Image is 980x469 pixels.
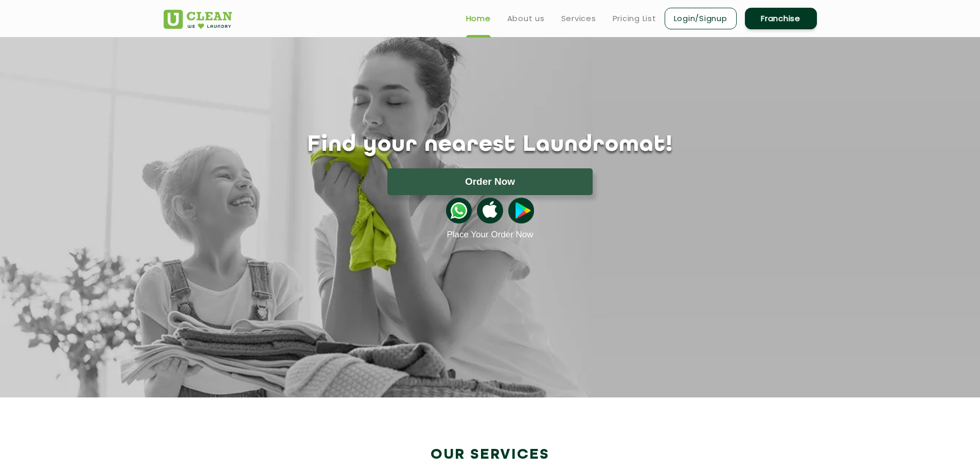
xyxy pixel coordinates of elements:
button: Order Now [387,168,593,195]
a: Place Your Order Now [447,230,533,240]
h2: Our Services [164,446,817,463]
a: Franchise [745,8,817,29]
img: playstoreicon.png [508,198,534,223]
a: Home [466,12,491,25]
a: Login/Signup [665,8,737,29]
img: UClean Laundry and Dry Cleaning [164,10,232,29]
a: Pricing List [613,12,656,25]
a: Services [561,12,596,25]
a: About us [507,12,545,25]
img: whatsappicon.png [446,198,472,223]
h1: Find your nearest Laundromat! [156,132,825,158]
img: apple-icon.png [477,198,503,223]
